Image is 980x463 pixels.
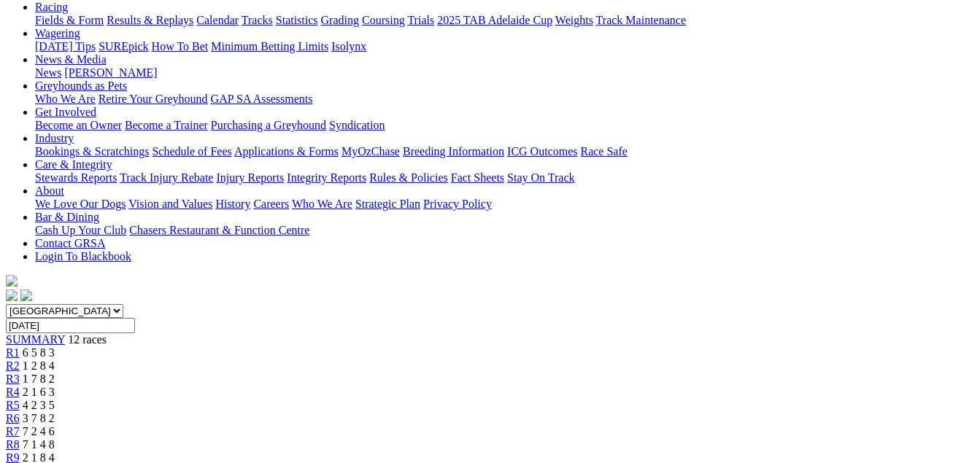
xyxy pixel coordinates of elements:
[35,198,126,210] a: We Love Our Dogs
[23,359,55,372] span: 1 2 8 4
[6,359,20,372] a: R2
[292,198,352,210] a: Who We Are
[35,237,105,249] a: Contact GRSA
[35,79,127,92] a: Greyhounds as Pets
[35,171,117,184] a: Stewards Reports
[99,93,208,105] a: Retire Your Greyhound
[331,40,366,52] a: Isolynx
[99,40,148,52] a: SUREpick
[35,224,974,237] div: Bar & Dining
[362,14,405,26] a: Coursing
[403,145,504,157] a: Breeding Information
[35,145,974,158] div: Industry
[437,14,552,26] a: 2025 TAB Adelaide Cup
[6,373,20,385] a: R3
[6,346,20,359] a: R1
[321,14,359,26] a: Grading
[35,119,122,131] a: Become an Owner
[23,386,55,398] span: 2 1 6 3
[129,224,309,236] a: Chasers Restaurant & Function Centre
[35,184,64,197] a: About
[451,171,504,184] a: Fact Sheets
[68,333,107,346] span: 12 races
[35,198,974,211] div: About
[423,198,492,210] a: Privacy Policy
[287,171,366,184] a: Integrity Reports
[125,119,208,131] a: Become a Trainer
[276,14,318,26] a: Statistics
[6,438,20,451] a: R8
[596,14,686,26] a: Track Maintenance
[555,14,593,26] a: Weights
[35,40,96,52] a: [DATE] Tips
[35,14,104,26] a: Fields & Form
[35,145,149,157] a: Bookings & Scratchings
[6,425,20,437] a: R7
[35,132,74,144] a: Industry
[23,346,55,359] span: 6 5 8 3
[23,438,55,451] span: 7 1 4 8
[6,412,20,424] a: R6
[35,224,126,236] a: Cash Up Your Club
[6,318,135,333] input: Select date
[216,171,284,184] a: Injury Reports
[20,289,32,301] img: twitter.svg
[35,158,112,171] a: Care & Integrity
[211,40,328,52] a: Minimum Betting Limits
[35,250,131,262] a: Login To Blackbook
[507,145,577,157] a: ICG Outcomes
[507,171,574,184] a: Stay On Track
[369,171,448,184] a: Rules & Policies
[152,145,231,157] a: Schedule of Fees
[64,66,157,79] a: [PERSON_NAME]
[6,399,20,411] a: R5
[35,119,974,132] div: Get Involved
[234,145,339,157] a: Applications & Forms
[35,106,96,118] a: Get Involved
[35,14,974,27] div: Racing
[128,198,212,210] a: Vision and Values
[35,211,99,223] a: Bar & Dining
[580,145,627,157] a: Race Safe
[35,27,80,39] a: Wagering
[107,14,193,26] a: Results & Replays
[329,119,385,131] a: Syndication
[35,1,68,13] a: Racing
[35,53,107,66] a: News & Media
[355,198,420,210] a: Strategic Plan
[120,171,213,184] a: Track Injury Rebate
[152,40,209,52] a: How To Bet
[211,119,326,131] a: Purchasing a Greyhound
[23,412,55,424] span: 3 7 8 2
[23,425,55,437] span: 7 2 4 6
[35,66,974,79] div: News & Media
[242,14,273,26] a: Tracks
[35,40,974,53] div: Wagering
[6,289,18,301] img: facebook.svg
[211,93,313,105] a: GAP SA Assessments
[35,93,96,105] a: Who We Are
[6,333,65,346] a: SUMMARY
[196,14,239,26] a: Calendar
[407,14,434,26] a: Trials
[23,399,55,411] span: 4 2 3 5
[6,386,20,398] a: R4
[215,198,250,210] a: History
[6,275,18,287] img: logo-grsa-white.png
[342,145,400,157] a: MyOzChase
[35,93,974,106] div: Greyhounds as Pets
[35,171,974,184] div: Care & Integrity
[253,198,289,210] a: Careers
[23,373,55,385] span: 1 7 8 2
[35,66,61,79] a: News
